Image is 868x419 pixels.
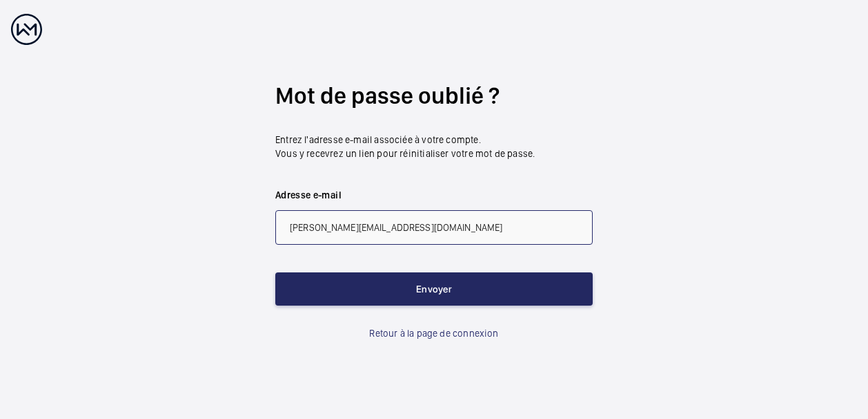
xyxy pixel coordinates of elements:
[275,210,593,245] input: abc@xyz
[275,133,593,160] p: Entrez l'adresse e-mail associée à votre compte. Vous y recevrez un lien pour réinitialiser votre...
[275,188,593,202] label: Adresse e-mail
[369,326,498,340] a: Retour à la page de connexion
[275,272,593,306] button: Envoyer
[275,80,593,112] h2: Mot de passe oublié ?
